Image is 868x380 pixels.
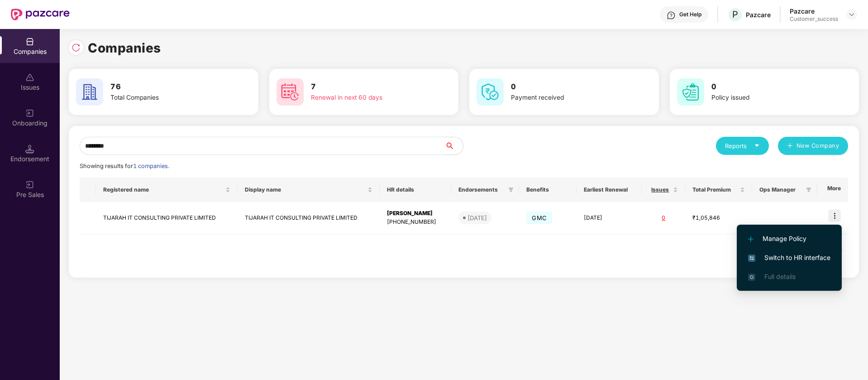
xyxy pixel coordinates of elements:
[458,186,505,193] span: Endorsements
[444,137,463,155] button: search
[746,10,771,19] div: Pazcare
[667,11,676,20] img: svg+xml;base64,PHN2ZyBpZD0iSGVscC0zMngzMiIgeG1sbnM9Imh0dHA6Ly93d3cudzMub3JnLzIwMDAvc3ZnIiB3aWR0aD...
[642,178,685,202] th: Issues
[748,236,754,242] img: svg+xml;base64,PHN2ZyB4bWxucz0iaHR0cDovL3d3dy53My5vcmcvMjAwMC9zdmciIHdpZHRoPSIxMi4yMDEiIGhlaWdodD...
[511,93,625,103] div: Payment received
[238,178,380,202] th: Display name
[759,186,802,193] span: Ops Manager
[778,137,848,155] button: plusNew Company
[526,212,552,224] span: GMC
[387,209,444,218] div: [PERSON_NAME]
[649,186,671,193] span: Issues
[804,184,813,195] span: filter
[88,38,161,58] h1: Companies
[748,274,755,281] img: svg+xml;base64,PHN2ZyB4bWxucz0iaHR0cDovL3d3dy53My5vcmcvMjAwMC9zdmciIHdpZHRoPSIxNi4zNjMiIGhlaWdodD...
[790,7,838,15] div: Pazcare
[467,213,487,222] div: [DATE]
[508,187,514,192] span: filter
[238,202,380,234] td: TIJARAH IT CONSULTING PRIVATE LIMITED
[72,43,81,52] img: svg+xml;base64,PHN2ZyBpZD0iUmVsb2FkLTMyeDMyIiB4bWxucz0iaHR0cDovL3d3dy53My5vcmcvMjAwMC9zdmciIHdpZH...
[711,81,825,93] h3: 0
[110,81,224,93] h3: 76
[25,73,34,82] img: svg+xml;base64,PHN2ZyBpZD0iSXNzdWVzX2Rpc2FibGVkIiB4bWxucz0iaHR0cDovL3d3dy53My5vcmcvMjAwMC9zdmciIH...
[96,202,238,234] td: TIJARAH IT CONSULTING PRIVATE LIMITED
[380,178,451,202] th: HR details
[25,180,34,189] img: svg+xml;base64,PHN2ZyB3aWR0aD0iMjAiIGhlaWdodD0iMjAiIHZpZXdCb3g9IjAgMCAyMCAyMCIgZmlsbD0ibm9uZSIgeG...
[685,178,752,202] th: Total Premium
[277,78,304,106] img: svg+xml;base64,PHN2ZyB4bWxucz0iaHR0cDovL3d3dy53My5vcmcvMjAwMC9zdmciIHdpZHRoPSI2MCIgaGVpZ2h0PSI2MC...
[748,255,755,262] img: svg+xml;base64,PHN2ZyB4bWxucz0iaHR0cDovL3d3dy53My5vcmcvMjAwMC9zdmciIHdpZHRoPSIxNiIgaGVpZ2h0PSIxNi...
[817,178,848,202] th: More
[11,9,70,20] img: New Pazcare Logo
[754,143,760,149] span: caret-down
[725,141,760,150] div: Reports
[649,214,678,222] div: 0
[477,78,504,106] img: svg+xml;base64,PHN2ZyB4bWxucz0iaHR0cDovL3d3dy53My5vcmcvMjAwMC9zdmciIHdpZHRoPSI2MCIgaGVpZ2h0PSI2MC...
[519,178,577,202] th: Benefits
[511,81,625,93] h3: 0
[311,81,425,93] h3: 7
[677,78,704,106] img: svg+xml;base64,PHN2ZyB4bWxucz0iaHR0cDovL3d3dy53My5vcmcvMjAwMC9zdmciIHdpZHRoPSI2MCIgaGVpZ2h0PSI2MC...
[25,37,34,46] img: svg+xml;base64,PHN2ZyBpZD0iQ29tcGFuaWVzIiB4bWxucz0iaHR0cDovL3d3dy53My5vcmcvMjAwMC9zdmciIHdpZHRoPS...
[25,109,34,118] img: svg+xml;base64,PHN2ZyB3aWR0aD0iMjAiIGhlaWdodD0iMjAiIHZpZXdCb3g9IjAgMCAyMCAyMCIgZmlsbD0ibm9uZSIgeG...
[828,209,841,222] img: icon
[506,184,515,195] span: filter
[133,163,169,169] span: 1 companies.
[796,141,839,150] span: New Company
[577,178,642,202] th: Earliest Renewal
[692,214,744,222] div: ₹1,05,846
[577,202,642,234] td: [DATE]
[387,218,444,226] div: [PHONE_NUMBER]
[732,9,738,20] span: P
[711,93,825,103] div: Policy issued
[748,234,830,244] span: Manage Policy
[806,187,811,192] span: filter
[245,186,366,193] span: Display name
[80,163,169,169] span: Showing results for
[748,253,830,263] span: Switch to HR interface
[764,273,796,280] span: Full details
[311,93,425,103] div: Renewal in next 60 days
[25,144,34,154] img: svg+xml;base64,PHN2ZyB3aWR0aD0iMTQuNSIgaGVpZ2h0PSIxNC41IiB2aWV3Qm94PSIwIDAgMTYgMTYiIGZpbGw9Im5vbm...
[103,186,224,193] span: Registered name
[679,11,701,18] div: Get Help
[790,15,838,23] div: Customer_success
[76,78,103,106] img: svg+xml;base64,PHN2ZyB4bWxucz0iaHR0cDovL3d3dy53My5vcmcvMjAwMC9zdmciIHdpZHRoPSI2MCIgaGVpZ2h0PSI2MC...
[96,178,238,202] th: Registered name
[692,186,738,193] span: Total Premium
[787,143,793,150] span: plus
[110,93,224,103] div: Total Companies
[848,11,855,18] img: svg+xml;base64,PHN2ZyBpZD0iRHJvcGRvd24tMzJ4MzIiIHhtbG5zPSJodHRwOi8vd3d3LnczLm9yZy8yMDAwL3N2ZyIgd2...
[444,142,463,149] span: search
